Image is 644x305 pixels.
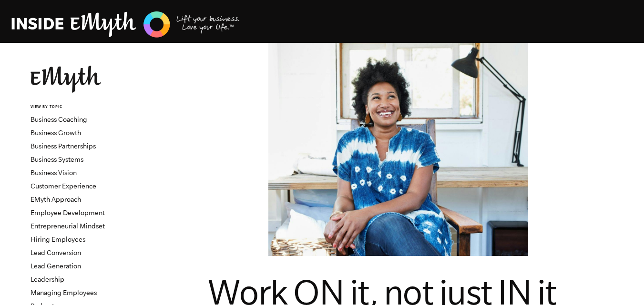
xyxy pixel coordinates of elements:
iframe: Chat Widget [596,259,644,305]
a: Customer Experience [31,182,96,190]
a: Leadership [31,275,64,283]
img: EMyth Business Coaching [11,10,240,39]
h6: VIEW BY TOPIC [31,104,145,110]
a: Lead Generation [31,262,81,270]
img: EMyth [31,66,101,93]
a: Business Coaching [31,116,87,123]
a: Employee Development [31,209,105,216]
a: Hiring Employees [31,236,85,243]
a: Managing Employees [31,289,97,296]
a: Business Partnerships [31,142,96,150]
a: EMyth Approach [31,196,81,203]
a: Lead Conversion [31,249,81,256]
a: Business Vision [31,169,77,177]
a: Business Growth [31,129,81,137]
a: Entrepreneurial Mindset [31,222,105,230]
a: Business Systems [31,156,83,163]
